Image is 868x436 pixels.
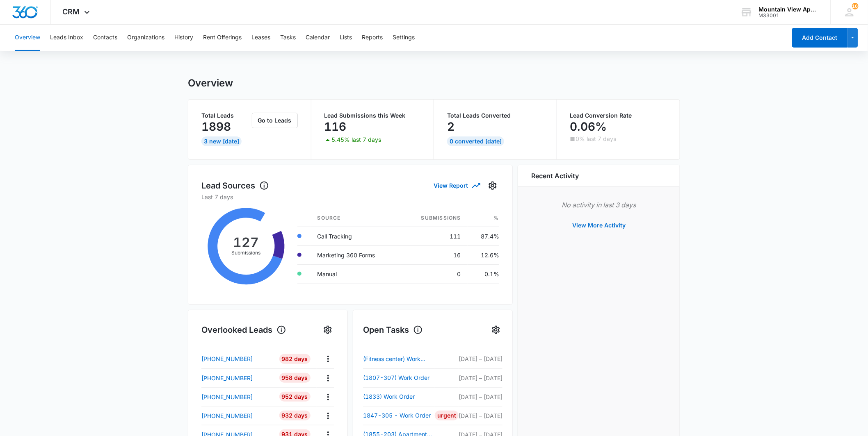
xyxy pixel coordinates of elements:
[363,392,435,402] a: (1833) Work Order
[486,179,499,192] button: Settings
[400,245,467,264] td: 16
[447,113,544,118] p: Total Leads Converted
[324,120,347,133] p: 116
[201,393,273,401] a: [PHONE_NUMBER]
[311,227,401,245] td: Call Tracking
[201,393,253,401] p: [PHONE_NUMBER]
[393,25,415,51] button: Settings
[280,25,296,51] button: Tasks
[447,120,455,133] p: 2
[531,171,579,181] h6: Recent Activity
[203,25,242,51] button: Rent Offerings
[489,323,503,336] button: Settings
[792,28,847,48] button: Add Contact
[251,25,270,51] button: Leases
[759,6,819,13] div: account name
[322,409,334,422] button: Actions
[400,264,467,283] td: 0
[306,25,330,51] button: Calendar
[201,411,273,420] a: [PHONE_NUMBER]
[468,227,499,245] td: 87.4%
[201,374,253,382] p: [PHONE_NUMBER]
[400,209,467,227] th: Submissions
[852,3,859,9] div: notifications count
[279,354,311,364] div: 982 Days
[311,209,401,227] th: Source
[201,374,273,382] a: [PHONE_NUMBER]
[15,25,40,51] button: Overview
[174,25,193,51] button: History
[201,179,269,192] h1: Lead Sources
[321,323,334,336] button: Settings
[759,13,819,18] div: account id
[127,25,164,51] button: Organizations
[201,354,253,363] p: [PHONE_NUMBER]
[252,117,298,124] a: Go to Leads
[468,209,499,227] th: %
[564,216,634,235] button: View More Activity
[363,354,435,364] a: (Fitness center) Work Order
[279,411,311,420] div: 932 Days
[311,264,401,283] td: Manual
[201,411,253,420] p: [PHONE_NUMBER]
[93,25,117,51] button: Contacts
[279,392,311,402] div: 952 Days
[852,3,859,9] span: 162
[459,393,503,401] p: [DATE] – [DATE]
[400,227,467,245] td: 111
[322,352,334,365] button: Actions
[447,136,504,146] div: 0 Converted [DATE]
[201,354,273,363] a: [PHONE_NUMBER]
[459,374,503,382] p: [DATE] – [DATE]
[201,120,231,133] p: 1898
[435,411,459,420] div: Urgent
[570,113,667,118] p: Lead Conversion Rate
[201,193,499,201] p: Last 7 days
[363,411,435,420] a: 1847-305 - Work Order
[459,354,503,363] p: [DATE] – [DATE]
[434,178,480,193] button: View Report
[201,324,286,336] h1: Overlooked Leads
[363,373,435,383] a: (1807-307) Work Order
[468,264,499,283] td: 0.1%
[363,324,423,336] h1: Open Tasks
[201,113,250,118] p: Total Leads
[459,411,503,420] p: [DATE] – [DATE]
[50,25,83,51] button: Leads Inbox
[324,113,421,118] p: Lead Submissions this Week
[188,77,233,89] h1: Overview
[322,391,334,403] button: Actions
[322,372,334,384] button: Actions
[570,120,607,133] p: 0.06%
[576,136,617,142] p: 0% last 7 days
[201,136,242,146] div: 3 New [DATE]
[531,200,667,210] p: No activity in last 3 days
[311,245,401,264] td: Marketing 360 Forms
[362,25,383,51] button: Reports
[279,373,311,383] div: 958 Days
[63,7,80,16] span: CRM
[340,25,352,51] button: Lists
[332,137,381,143] p: 5.45% last 7 days
[468,245,499,264] td: 12.6%
[252,113,298,128] button: Go to Leads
